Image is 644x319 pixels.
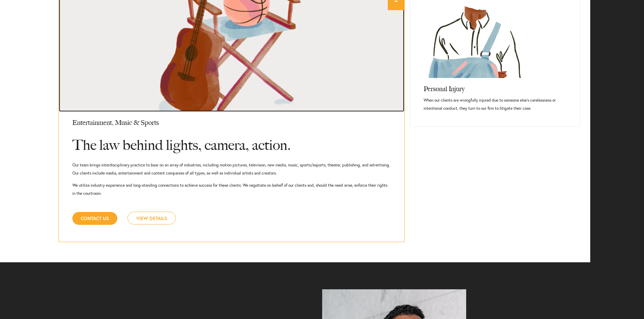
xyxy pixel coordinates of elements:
a: View Details [127,212,176,224]
h3: Entertainment, Music & Sports [72,112,391,130]
a: Personal InjuryWhen our clients are wrongfully injured due to someone else’s carelessness or inte... [410,78,580,127]
p: When our clients are wrongfully injured due to someone else’s carelessness or intentional conduct... [424,96,566,112]
p: Our team brings interdisciplinary practice to bear on an array of industries, including motion pi... [72,161,391,177]
h3: Personal Injury [424,78,566,96]
a: Entertainment, Music & SportsThe law behind lights, camera, action.Our team brings interdisciplin... [59,112,404,212]
p: We utilize industry experience and long-standing connections to achieve success for these clients... [72,181,391,197]
a: Contact Us [72,212,117,225]
h4: The law behind lights, camera, action. [72,130,391,157]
